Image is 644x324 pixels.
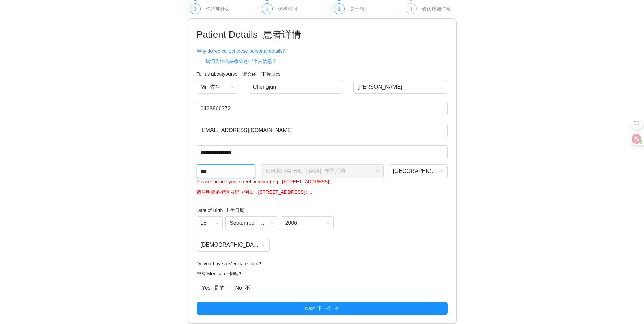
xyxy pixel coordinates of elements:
span: September [229,218,274,228]
span: Next [305,305,332,312]
span: 18 [201,218,219,228]
font: 请介绍一下你自己 [242,71,280,77]
span: Queensland [393,166,444,176]
font: 出生日期 [225,208,244,213]
div: Confirm Details [422,6,450,12]
input: Phone Number [197,102,448,115]
font: 先生 [210,84,221,90]
span: No [235,285,251,291]
span: Mr [201,82,234,92]
span: Yes [202,285,225,291]
span: Male [201,240,266,250]
font: 是的 [214,285,225,291]
font: 我们为什么要收集这些个人信息？ [205,58,277,64]
span: 4 [409,6,412,12]
input: Last Name [353,80,448,94]
span: 1 [194,6,197,12]
span: Why do we collect these personal details? [197,47,286,68]
font: 您有 Medicare 卡吗？ [197,271,242,276]
div: Choose Time [278,6,297,12]
h4: Tell us about yourself [197,70,448,78]
font: 不 [245,285,251,291]
span: 3 [337,6,341,12]
h4: Do you have a Medicare card? [197,260,448,280]
font: 请注明您的街道号码（例如，[STREET_ADDRESS]）。 [197,189,315,195]
span: arrow-right [334,306,339,311]
h4: Date of Birth [197,206,448,214]
h1: Patient Details [197,27,448,42]
button: Next 下一个arrow-right [197,302,448,315]
font: 九月 [259,220,270,226]
div: Please include your street number (e.g., [STREET_ADDRESS]). [197,178,448,198]
span: 2 [265,6,269,12]
button: Why do we collect these personal details?我们为什么要收集这些个人信息？ [197,47,286,58]
font: 下一个 [317,306,332,311]
font: 男性 [264,242,275,248]
input: First Name [249,80,343,94]
input: Email [197,124,448,137]
div: What you Need [206,6,230,12]
span: Brisbane [265,166,380,176]
div: About You [350,6,364,12]
span: 2006 [285,218,330,228]
font: 患者详情 [263,29,301,40]
font: 布里斯班 [324,168,346,174]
